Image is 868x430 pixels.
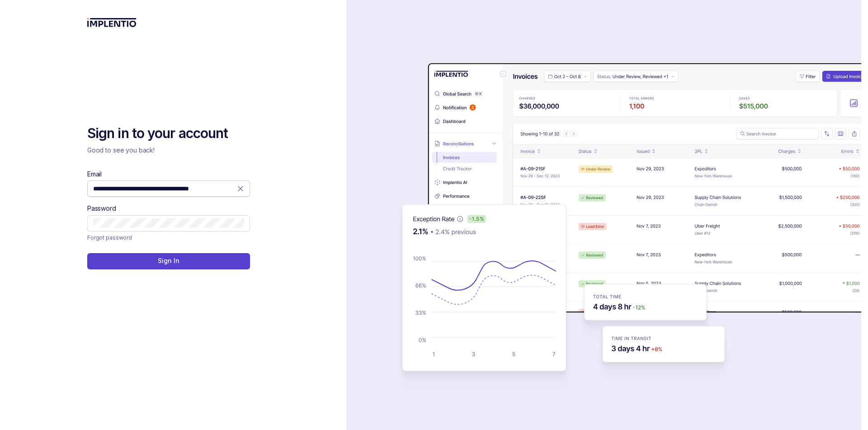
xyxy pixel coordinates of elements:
[87,253,250,269] button: Sign In
[87,204,116,213] label: Password
[87,125,250,143] h2: Sign in to your account
[87,170,102,179] label: Email
[87,18,137,27] img: logo
[87,233,132,242] a: Link Forgot password
[158,256,179,265] p: Sign In
[87,233,132,242] p: Forgot password
[87,146,250,155] p: Good to see you back!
